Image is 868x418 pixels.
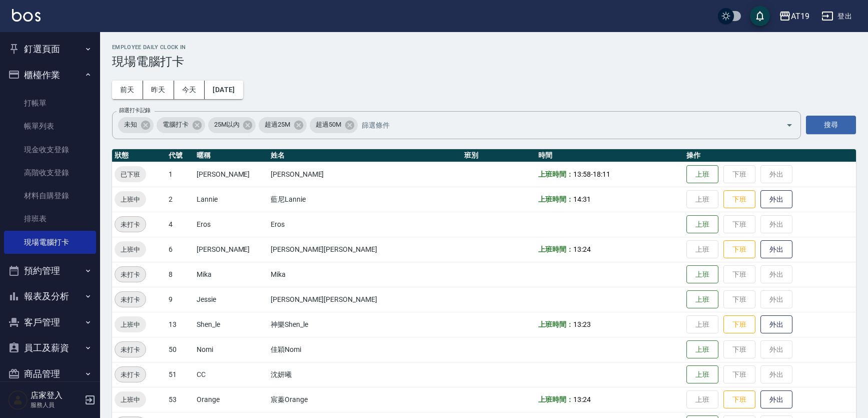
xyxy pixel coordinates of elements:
[166,237,194,262] td: 6
[166,262,194,287] td: 8
[166,212,194,237] td: 4
[686,265,718,284] button: 上班
[573,320,591,328] span: 13:23
[4,138,96,161] a: 現金收支登錄
[157,120,195,130] span: 電腦打卡
[31,400,82,409] p: 服務人員
[166,162,194,187] td: 1
[115,169,146,180] span: 已下班
[538,170,573,178] b: 上班時間：
[166,187,194,212] td: 2
[760,240,792,259] button: 外出
[166,312,194,337] td: 13
[760,390,792,409] button: 外出
[194,237,268,262] td: [PERSON_NAME]
[4,361,96,387] button: 商品管理
[538,320,573,328] b: 上班時間：
[259,117,307,133] div: 超過25M
[194,387,268,412] td: Orange
[4,258,96,284] button: 預約管理
[573,395,591,403] span: 13:24
[208,120,246,130] span: 25M以內
[115,294,146,305] span: 未打卡
[723,390,755,409] button: 下班
[781,117,797,133] button: Open
[4,62,96,88] button: 櫃檯作業
[4,283,96,309] button: 報表及分析
[538,395,573,403] b: 上班時間：
[115,369,146,380] span: 未打卡
[115,244,146,255] span: 上班中
[208,117,256,133] div: 25M以內
[194,337,268,362] td: Nomi
[143,81,174,99] button: 昨天
[166,362,194,387] td: 51
[4,36,96,62] button: 釘選頁面
[115,219,146,230] span: 未打卡
[268,387,462,412] td: 宸蓁Orange
[268,212,462,237] td: Eros
[723,190,755,209] button: 下班
[194,312,268,337] td: Shen_le
[760,315,792,334] button: 外出
[268,287,462,312] td: [PERSON_NAME][PERSON_NAME]
[573,195,591,203] span: 14:31
[268,312,462,337] td: 神樂Shen_le
[268,362,462,387] td: 沈妍曦
[684,149,856,162] th: 操作
[593,170,610,178] span: 18:11
[723,315,755,334] button: 下班
[536,162,684,187] td: -
[573,245,591,253] span: 13:24
[259,120,296,130] span: 超過25M
[115,394,146,405] span: 上班中
[359,116,768,134] input: 篩選條件
[112,44,856,51] h2: Employee Daily Clock In
[750,6,770,26] button: save
[462,149,536,162] th: 班別
[118,117,154,133] div: 未知
[119,107,151,114] label: 篩選打卡記錄
[760,190,792,209] button: 外出
[268,237,462,262] td: [PERSON_NAME][PERSON_NAME]
[115,344,146,355] span: 未打卡
[4,115,96,138] a: 帳單列表
[268,262,462,287] td: Mika
[112,81,143,99] button: 前天
[166,149,194,162] th: 代號
[194,362,268,387] td: CC
[268,337,462,362] td: 佳穎Nomi
[115,319,146,330] span: 上班中
[817,7,856,26] button: 登出
[310,117,358,133] div: 超過50M
[536,149,684,162] th: 時間
[157,117,205,133] div: 電腦打卡
[268,149,462,162] th: 姓名
[538,195,573,203] b: 上班時間：
[268,162,462,187] td: [PERSON_NAME]
[194,149,268,162] th: 暱稱
[4,335,96,361] button: 員工及薪資
[194,162,268,187] td: [PERSON_NAME]
[686,165,718,184] button: 上班
[112,149,166,162] th: 狀態
[4,309,96,335] button: 客戶管理
[194,187,268,212] td: Lannie
[115,269,146,280] span: 未打卡
[268,187,462,212] td: 藍尼Lannie
[4,184,96,207] a: 材料自購登錄
[686,340,718,359] button: 上班
[4,161,96,184] a: 高階收支登錄
[4,92,96,115] a: 打帳單
[806,116,856,134] button: 搜尋
[166,337,194,362] td: 50
[775,6,813,27] button: AT19
[791,10,809,23] div: AT19
[115,194,146,205] span: 上班中
[174,81,205,99] button: 今天
[112,55,856,69] h3: 現場電腦打卡
[4,207,96,230] a: 排班表
[31,390,82,400] h5: 店家登入
[12,9,41,22] img: Logo
[205,81,243,99] button: [DATE]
